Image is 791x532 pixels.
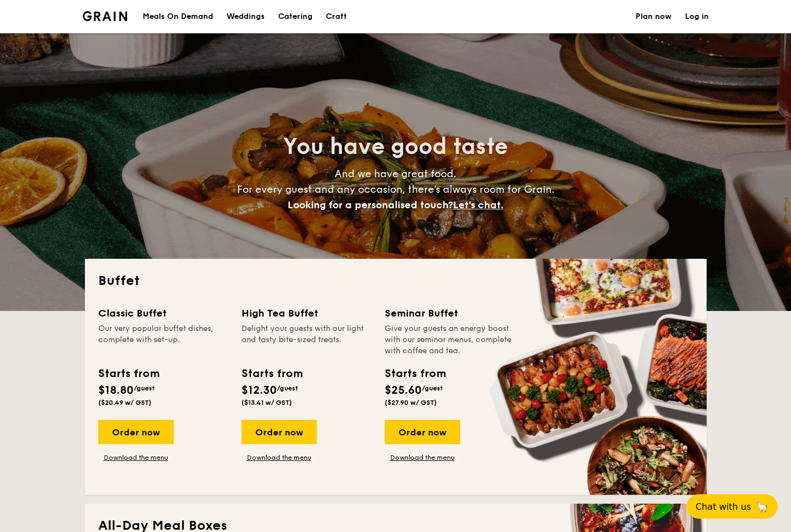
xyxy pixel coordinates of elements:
div: Starts from [385,365,445,382]
span: ($20.49 w/ GST) [98,399,152,406]
div: Give your guests an energy boost with our seminar menus, complete with coffee and tea. [385,323,515,357]
a: Download the menu [241,453,317,462]
span: $25.60 [385,384,422,397]
div: Starts from [241,365,302,382]
a: Download the menu [98,453,174,462]
div: Order now [241,420,317,444]
div: Order now [385,420,460,444]
span: Looking for a personalised touch? [288,199,453,211]
a: Download the menu [385,453,460,462]
span: /guest [277,384,298,392]
div: Classic Buffet [98,305,228,321]
span: Let's chat. [453,199,503,211]
span: You have good taste [283,133,508,160]
span: 🦙 [755,500,769,513]
span: Chat with us [696,501,751,512]
div: Seminar Buffet [385,305,515,321]
span: And we have great food. For every guest and any occasion, there’s always room for Grain. [237,168,555,211]
span: /guest [134,384,155,392]
div: Starts from [98,365,159,382]
img: Grain [83,11,128,21]
span: /guest [422,384,443,392]
span: $12.30 [241,384,277,397]
a: Logotype [83,11,128,21]
div: Our very popular buffet dishes, complete with set-up. [98,323,228,357]
span: ($13.41 w/ GST) [241,399,292,406]
div: Order now [98,420,174,444]
span: ($27.90 w/ GST) [385,399,437,406]
span: $18.80 [98,384,134,397]
div: High Tea Buffet [241,305,371,321]
div: Delight your guests with our light and tasty bite-sized treats. [241,323,371,357]
h2: Buffet [98,272,693,290]
button: Chat with us🦙 [687,494,778,519]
